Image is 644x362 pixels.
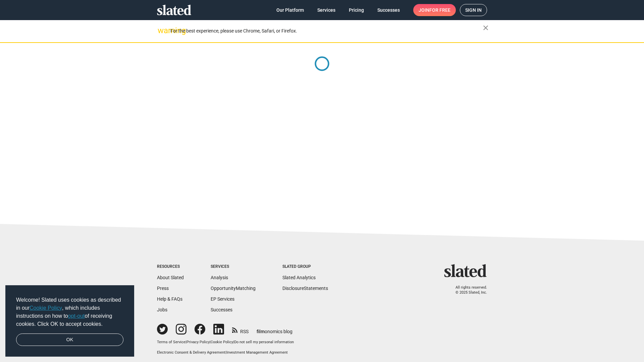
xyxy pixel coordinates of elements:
[419,4,450,16] span: Join
[211,296,234,302] a: EP Services
[257,329,265,334] span: film
[157,264,184,269] div: Resources
[482,24,490,32] mat-icon: close
[377,4,400,16] span: Successes
[186,340,210,344] a: Privacy Policy
[185,340,186,344] span: |
[158,26,166,35] mat-icon: warning
[234,340,294,345] button: Do not sell my personal information
[349,4,364,16] span: Pricing
[5,285,134,357] div: cookieconsent
[211,264,256,269] div: Services
[460,4,487,16] a: Sign in
[68,313,85,319] a: opt-out
[233,340,234,344] span: |
[211,340,233,344] a: Cookie Policy
[211,286,256,291] a: OpportunityMatching
[465,4,482,16] span: Sign in
[157,340,185,344] a: Terms of Service
[16,296,123,328] span: Welcome! Slated uses cookies as described in our , which includes instructions on how to of recei...
[343,4,369,16] a: Pricing
[16,334,123,346] a: dismiss cookie message
[157,350,225,355] a: Electronic Consent & Delivery Agreement
[225,350,226,355] span: |
[282,275,316,280] a: Slated Analytics
[282,286,328,291] a: DisclosureStatements
[257,323,292,335] a: filmonomics blog
[271,4,309,16] a: Our Platform
[157,275,184,280] a: About Slated
[317,4,335,16] span: Services
[413,4,456,16] a: Joinfor free
[282,264,328,269] div: Slated Group
[429,4,450,16] span: for free
[210,340,211,344] span: |
[372,4,405,16] a: Successes
[276,4,304,16] span: Our Platform
[211,275,228,280] a: Analysis
[157,296,182,302] a: Help & FAQs
[157,286,169,291] a: Press
[232,324,249,335] a: RSS
[312,4,341,16] a: Services
[211,307,232,312] a: Successes
[30,305,62,311] a: Cookie Policy
[226,350,288,355] a: Investment Management Agreement
[170,26,483,36] div: For the best experience, please use Chrome, Safari, or Firefox.
[448,285,487,295] p: All rights reserved. © 2025 Slated, Inc.
[157,307,167,312] a: Jobs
